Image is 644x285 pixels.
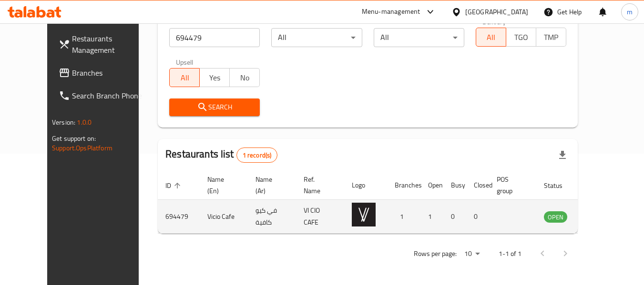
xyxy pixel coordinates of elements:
[237,151,277,160] span: 1 record(s)
[234,71,256,85] span: No
[174,71,196,85] span: All
[414,248,457,260] p: Rows per page:
[387,200,420,234] td: 1
[499,248,521,260] p: 1-1 of 1
[169,98,260,116] button: Search
[204,71,226,85] span: Yes
[544,212,567,223] span: OPEN
[627,7,633,17] span: m
[465,7,528,17] div: [GEOGRAPHIC_DATA]
[52,132,96,145] span: Get support on:
[158,171,619,234] table: enhanced table
[510,30,532,44] span: TGO
[443,200,466,234] td: 0
[540,30,562,44] span: TMP
[165,180,184,191] span: ID
[72,67,147,79] span: Branches
[256,174,285,197] span: Name (Ar)
[497,174,525,197] span: POS group
[51,84,155,107] a: Search Branch Phone
[466,171,489,200] th: Closed
[344,171,387,200] th: Logo
[207,174,236,197] span: Name (En)
[158,200,200,234] td: 694479
[420,171,443,200] th: Open
[374,28,464,47] div: All
[271,28,362,47] div: All
[176,59,194,65] label: Upsell
[72,90,147,101] span: Search Branch Phone
[169,68,200,87] button: All
[200,200,248,234] td: Vicio Cafe
[51,61,155,84] a: Branches
[466,200,489,234] td: 0
[248,200,296,234] td: في كيو كافية
[480,30,502,44] span: All
[476,28,506,47] button: All
[169,28,260,47] input: Search for restaurant name or ID..
[72,33,147,56] span: Restaurants Management
[165,147,277,163] h2: Restaurants list
[51,27,155,61] a: Restaurants Management
[506,28,536,47] button: TGO
[482,18,506,25] label: Delivery
[236,147,278,163] div: Total records count
[296,200,344,234] td: VI CIO CAFE
[544,180,575,191] span: Status
[52,116,75,128] span: Version:
[544,211,567,223] div: OPEN
[77,116,92,128] span: 1.0.0
[352,203,376,226] img: Vicio Cafe
[199,68,230,87] button: Yes
[52,142,112,154] a: Support.OpsPlatform
[362,6,420,18] div: Menu-management
[229,68,260,87] button: No
[387,171,420,200] th: Branches
[304,174,333,197] span: Ref. Name
[551,144,574,167] div: Export file
[443,171,466,200] th: Busy
[177,101,252,113] span: Search
[420,200,443,234] td: 1
[536,28,566,47] button: TMP
[460,247,483,261] div: Rows per page:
